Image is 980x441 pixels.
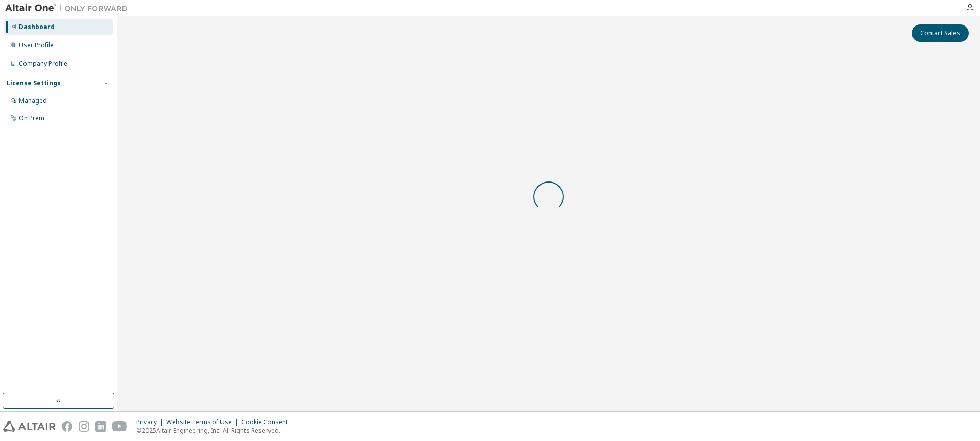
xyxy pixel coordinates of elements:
[19,23,55,31] div: Dashboard
[19,60,67,68] div: Company Profile
[912,24,969,42] button: Contact Sales
[241,418,294,426] div: Cookie Consent
[136,418,166,426] div: Privacy
[19,114,44,122] div: On Prem
[3,421,56,432] img: altair_logo.svg
[95,421,106,432] img: linkedin.svg
[79,421,89,432] img: instagram.svg
[136,426,294,435] p: © 2025 Altair Engineering, Inc. All Rights Reserved.
[166,418,241,426] div: Website Terms of Use
[5,3,133,13] img: Altair One
[62,421,72,432] img: facebook.svg
[112,421,127,432] img: youtube.svg
[19,97,47,105] div: Managed
[7,79,61,87] div: License Settings
[19,41,54,49] div: User Profile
